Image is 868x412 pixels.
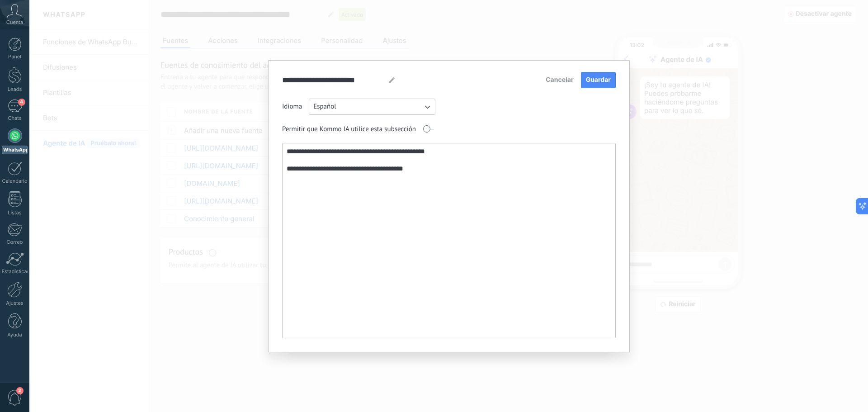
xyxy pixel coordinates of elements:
div: Calendario [2,178,28,184]
button: Español [309,99,435,115]
div: Correo [2,239,28,245]
span: Permitir que Kommo IA utilice esta subsección [282,125,416,134]
span: Idioma [282,102,302,111]
div: Leads [2,86,28,92]
div: WhatsApp [2,146,28,154]
div: Ajustes [2,300,28,306]
span: Español [313,102,336,111]
div: Estadísticas [2,269,28,275]
div: Panel [2,54,28,60]
button: Cancelar [542,73,577,87]
div: Listas [2,210,28,216]
span: Cuenta [6,19,23,25]
span: Cancelar [546,77,573,83]
span: 4 [18,99,25,106]
button: Guardar [581,72,616,88]
div: Chats [2,115,28,121]
span: Guardar [586,77,611,83]
span: 2 [16,387,24,394]
div: Ayuda [2,332,28,338]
